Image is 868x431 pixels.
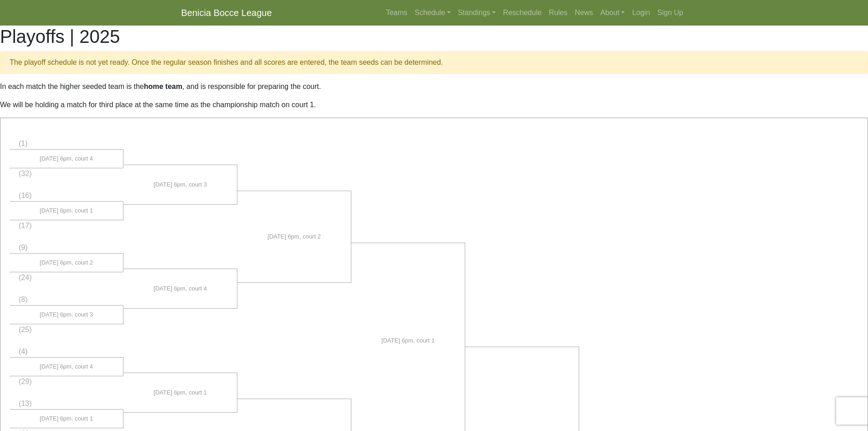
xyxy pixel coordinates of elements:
span: (9) [19,244,28,251]
span: [DATE] 6pm, court 1 [40,206,93,215]
a: Reschedule [499,4,545,22]
span: [DATE] 6pm, court 4 [40,362,93,371]
span: (1) [19,140,28,147]
span: [DATE] 6pm, court 1 [40,414,93,423]
span: [DATE] 6pm, court 4 [154,284,207,293]
span: [DATE] 6pm, court 4 [40,154,93,163]
span: (8) [19,296,28,303]
span: (4) [19,348,28,355]
span: (16) [19,192,31,199]
span: (17) [19,222,31,229]
a: Sign Up [654,4,687,22]
span: (24) [19,274,31,281]
a: News [571,4,597,22]
span: (32) [19,170,31,177]
span: [DATE] 6pm, court 3 [154,180,207,189]
a: Rules [545,4,571,22]
span: [DATE] 6pm, court 1 [381,336,435,345]
span: [DATE] 6pm, court 2 [40,258,93,267]
span: [DATE] 6pm, court 1 [154,388,207,397]
span: (25) [19,326,31,333]
strong: home team [144,83,182,90]
a: Login [628,4,653,22]
a: Standings [454,4,499,22]
span: (29) [19,378,31,385]
span: [DATE] 6pm, court 2 [267,232,321,241]
a: About [597,4,629,22]
a: Schedule [411,4,454,22]
a: Benicia Bocce League [181,4,272,22]
a: Teams [382,4,411,22]
span: (13) [19,400,31,407]
span: [DATE] 6pm, court 3 [40,310,93,319]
